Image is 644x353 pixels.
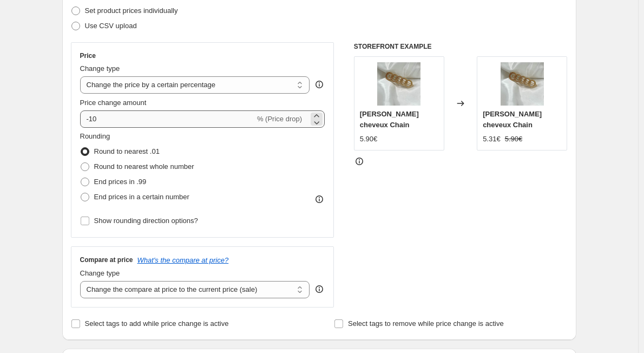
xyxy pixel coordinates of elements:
span: Change type [80,269,120,277]
h6: STOREFRONT EXAMPLE [354,42,568,51]
span: End prices in a certain number [94,193,189,201]
input: -15 [80,110,255,128]
button: What's the compare at price? [137,256,229,264]
span: [PERSON_NAME] cheveux Chain [483,110,542,129]
span: Use CSV upload [85,22,137,30]
span: Round to nearest whole number [94,162,194,171]
span: Round to nearest .01 [94,147,160,155]
h3: Compare at price [80,256,133,264]
h3: Price [80,51,96,60]
div: 5.31€ [483,134,501,145]
div: 5.90€ [360,134,378,145]
span: Set product prices individually [85,6,178,15]
span: End prices in .99 [94,178,147,186]
img: 59e8c3_2df89a8506464ac488217c195a641918_mv2_80x.png [377,62,420,106]
div: help [314,79,325,90]
div: help [314,284,325,295]
span: Select tags to add while price change is active [85,319,229,328]
img: 59e8c3_2df89a8506464ac488217c195a641918_mv2_80x.png [501,62,544,106]
span: Rounding [80,132,110,140]
span: Select tags to remove while price change is active [348,319,504,328]
span: [PERSON_NAME] cheveux Chain [360,110,419,129]
span: % (Price drop) [257,115,302,123]
span: Price change amount [80,99,147,107]
span: Change type [80,64,120,73]
strike: 5.90€ [505,134,523,145]
span: Show rounding direction options? [94,217,198,225]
